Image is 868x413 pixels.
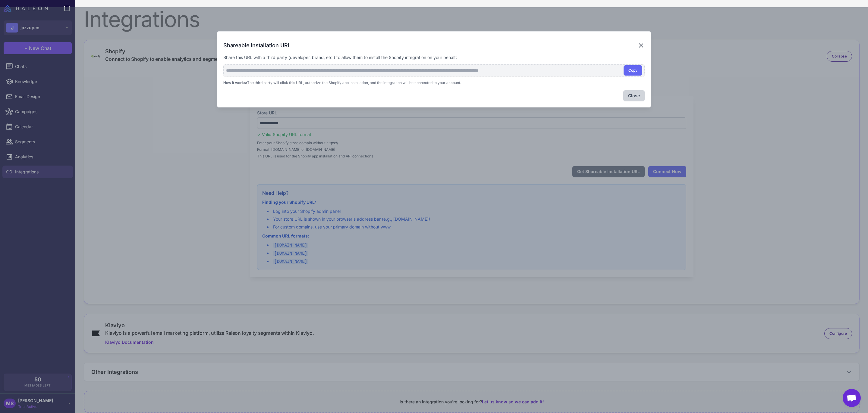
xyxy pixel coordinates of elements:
strong: How it works: [223,80,247,85]
div: Open chat [843,389,861,407]
button: Copy [624,65,642,76]
a: Raleon Logo [4,5,50,12]
p: The third party will click this URL, authorize the Shopify app installation, and the integration ... [223,80,645,85]
img: Raleon Logo [4,5,48,12]
h3: Shareable Installation URL [223,41,291,49]
button: Close [623,90,645,101]
p: Share this URL with a third party (developer, brand, etc.) to allow them to install the Shopify i... [223,54,645,61]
